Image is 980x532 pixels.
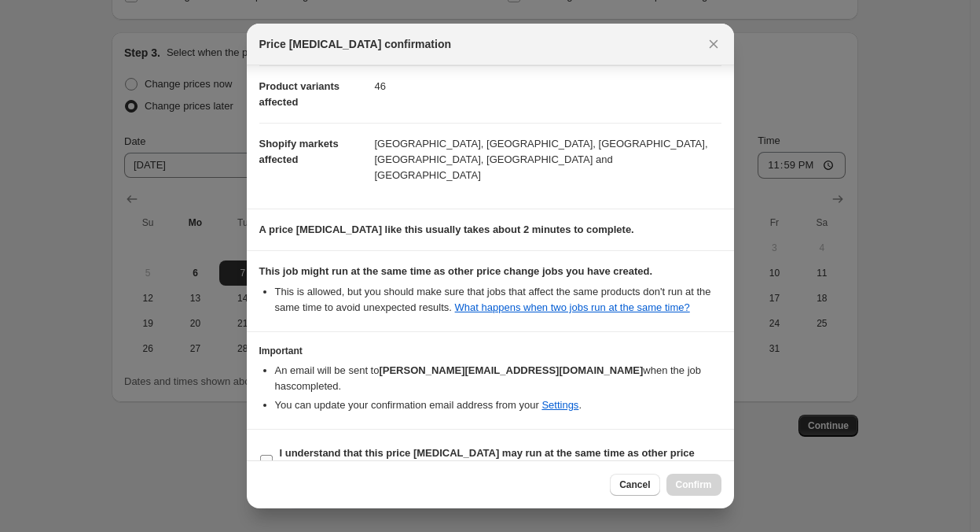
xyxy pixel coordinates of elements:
h3: Important [259,345,721,357]
b: [PERSON_NAME][EMAIL_ADDRESS][DOMAIN_NAME] [379,364,643,376]
li: An email will be sent to when the job has completed . [275,363,721,394]
span: Product variants affected [259,80,340,108]
button: Cancel [610,474,659,496]
span: Cancel [619,478,650,491]
a: Settings [541,399,578,411]
li: You can update your confirmation email address from your . [275,397,721,413]
dd: 46 [375,65,721,107]
b: I understand that this price [MEDICAL_DATA] may run at the same time as other price change jobs I... [280,447,695,475]
li: This is allowed, but you should make sure that jobs that affect the same products don ' t run at ... [275,284,721,316]
span: Shopify markets affected [259,138,339,165]
a: What happens when two jobs run at the same time? [455,301,690,313]
dd: [GEOGRAPHIC_DATA], [GEOGRAPHIC_DATA], [GEOGRAPHIC_DATA], [GEOGRAPHIC_DATA], [GEOGRAPHIC_DATA] and... [375,123,721,196]
button: Close [703,33,725,55]
b: A price [MEDICAL_DATA] like this usually takes about 2 minutes to complete. [259,224,634,235]
span: Price [MEDICAL_DATA] confirmation [259,36,452,52]
b: This job might run at the same time as other price change jobs you have created. [259,265,653,277]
